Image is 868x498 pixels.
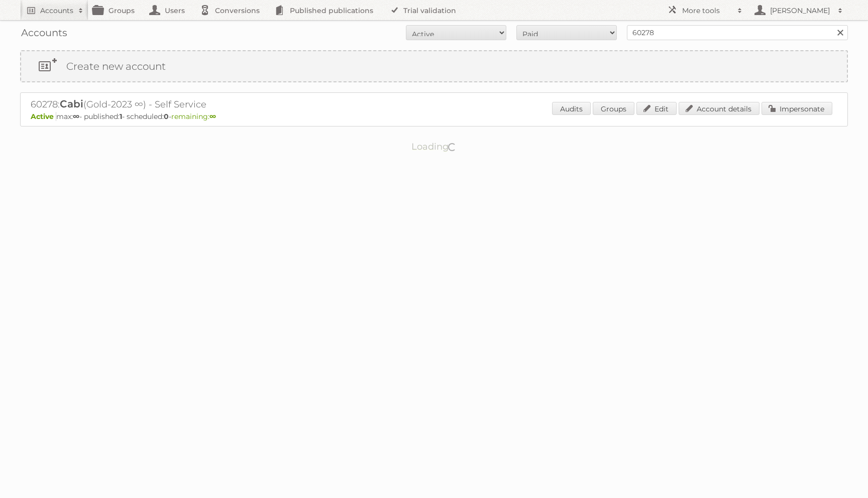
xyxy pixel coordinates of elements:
[209,112,216,121] strong: ∞
[164,112,169,121] strong: 0
[552,102,591,115] a: Audits
[31,112,56,121] span: Active
[768,6,833,16] h2: [PERSON_NAME]
[31,112,837,121] p: max: - published: - scheduled: -
[762,102,832,115] a: Impersonate
[40,6,73,16] h2: Accounts
[171,112,216,121] span: remaining:
[682,6,732,16] h2: More tools
[380,137,489,157] p: Loading
[593,102,634,115] a: Groups
[60,98,83,110] span: Cabi
[120,112,122,121] strong: 1
[31,98,382,111] h2: 60278: (Gold-2023 ∞) - Self Service
[636,102,677,115] a: Edit
[73,112,79,121] strong: ∞
[21,51,847,81] a: Create new account
[679,102,759,115] a: Account details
